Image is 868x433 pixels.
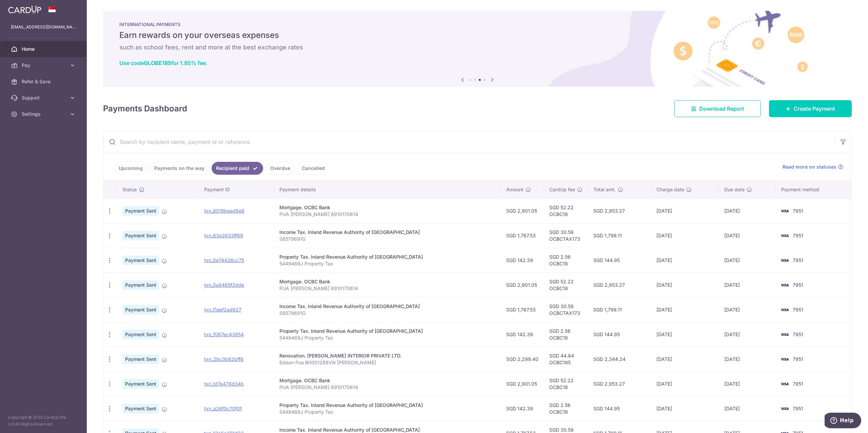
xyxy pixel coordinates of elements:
[501,322,544,347] td: SGD 142.39
[719,248,776,273] td: [DATE]
[651,396,719,421] td: [DATE]
[119,30,835,41] h5: Earn rewards on your overseas expenses
[778,207,791,215] img: Bank Card
[266,162,295,175] a: Overdue
[544,347,588,371] td: SGD 44.84 OCBC195
[204,257,244,263] a: txn_0e74426cc75
[778,405,791,413] img: Bank Card
[544,322,588,347] td: SGD 2.56 OCBC18
[825,413,861,430] iframe: Opens a widget where you can find more information
[793,406,803,411] span: 7951
[204,233,243,238] a: txn_63e2633ff69
[501,223,544,248] td: SGD 1,767.53
[501,248,544,273] td: SGD 142.39
[588,396,651,421] td: SGD 144.95
[122,354,159,364] span: Payment Sent
[778,380,791,388] img: Bank Card
[279,377,495,384] div: Mortgage. OCBC Bank
[793,381,803,387] span: 7951
[8,5,41,14] img: CardUp
[699,105,744,113] span: Download Report
[719,198,776,223] td: [DATE]
[22,94,66,101] span: Support
[588,273,651,297] td: SGD 2,953.27
[274,181,501,198] th: Payment details
[778,232,791,240] img: Bank Card
[778,256,791,264] img: Bank Card
[114,162,147,175] a: Upcoming
[724,186,745,193] span: Due date
[588,248,651,273] td: SGD 144.95
[544,297,588,322] td: SGD 30.58 OCBCTAX173
[651,347,719,371] td: [DATE]
[544,273,588,297] td: SGD 52.22 OCBC18
[204,307,241,312] a: txn_11eef2ad927
[588,223,651,248] td: SGD 1,798.11
[506,186,524,193] span: Amount
[279,260,495,267] p: 5449469J Property Tax
[793,208,803,214] span: 7951
[793,257,803,263] span: 7951
[674,100,761,117] a: Download Report
[501,371,544,396] td: SGD 2,901.05
[651,273,719,297] td: [DATE]
[204,356,243,362] a: txn_2bc3b82bff6
[279,303,495,310] div: Income Tax. Inland Revenue Authority of [GEOGRAPHIC_DATA]
[588,297,651,322] td: SGD 1,798.11
[719,347,776,371] td: [DATE]
[122,404,159,413] span: Payment Sent
[588,371,651,396] td: SGD 2,953.27
[778,281,791,289] img: Bank Card
[119,60,208,66] a: Use codeGLOBE185for 1.85% fee.
[501,396,544,421] td: SGD 142.39
[122,186,137,193] span: Status
[22,46,66,52] span: Home
[501,273,544,297] td: SGD 2,901.05
[776,181,851,198] th: Payment method
[279,310,495,317] p: S8579691G
[651,371,719,396] td: [DATE]
[122,231,159,240] span: Payment Sent
[793,233,803,238] span: 7951
[778,330,791,339] img: Bank Card
[769,100,852,117] a: Create Payment
[501,297,544,322] td: SGD 1,767.53
[279,229,495,236] div: Income Tax. Inland Revenue Authority of [GEOGRAPHIC_DATA]
[122,280,159,290] span: Payment Sent
[778,306,791,314] img: Bank Card
[783,164,836,170] span: Read more on statuses
[793,331,803,337] span: 7951
[22,111,66,117] span: Settings
[279,409,495,415] p: 5449469J Property Tax
[279,352,495,359] div: Renovation. [PERSON_NAME] INTERIOR PRIVATE LTD.
[279,285,495,292] p: PUA [PERSON_NAME] 6910170614
[544,223,588,248] td: SGD 30.58 OCBCTAX173
[22,62,66,69] span: Pay
[279,402,495,409] div: Property Tax. Inland Revenue Authority of [GEOGRAPHIC_DATA]
[793,282,803,288] span: 7951
[778,355,791,363] img: Bank Card
[279,328,495,334] div: Property Tax. Inland Revenue Authority of [GEOGRAPHIC_DATA]
[783,164,843,170] a: Read more on statuses
[279,254,495,260] div: Property Tax. Inland Revenue Authority of [GEOGRAPHIC_DATA]
[549,186,575,193] span: CardUp fee
[103,11,852,87] img: International Payment Banner
[122,330,159,339] span: Payment Sent
[279,204,495,211] div: Mortgage. OCBC Bank
[150,162,209,175] a: Payments on the way
[122,256,159,265] span: Payment Sent
[204,331,244,337] a: txn_f067ec43854
[204,208,244,214] a: txn_8018baad8e8
[656,186,684,193] span: Charge date
[501,198,544,223] td: SGD 2,901.05
[544,371,588,396] td: SGD 52.22 OCBC18
[119,22,835,27] p: INTERNATIONAL PAYMENTS
[651,322,719,347] td: [DATE]
[588,322,651,347] td: SGD 144.95
[122,206,159,216] span: Payment Sent
[793,356,803,362] span: 7951
[588,347,651,371] td: SGD 2,344.24
[793,307,803,312] span: 7951
[651,198,719,223] td: [DATE]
